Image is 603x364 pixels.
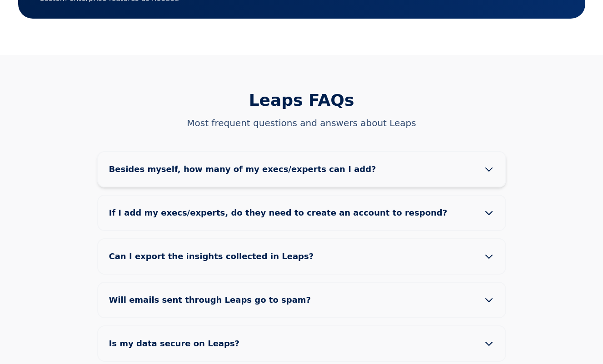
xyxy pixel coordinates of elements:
[97,91,506,109] h2: Leaps FAQs
[98,239,505,274] button: Can I export the insights collected in Leaps?
[98,283,505,317] button: Will emails sent through Leaps go to spam?
[109,337,254,350] span: Is my data secure on Leaps?
[109,163,391,176] span: Besides myself, how many of my execs/experts can I add?
[98,326,505,361] button: Is my data secure on Leaps?
[98,152,505,187] button: Besides myself, how many of my execs/experts can I add?
[109,250,329,263] span: Can I export the insights collected in Leaps?
[97,117,506,129] p: Most frequent questions and answers about Leaps
[98,196,505,230] button: If I add my execs/experts, do they need to create an account to respond?
[109,294,326,306] span: Will emails sent through Leaps go to spam?
[109,207,462,219] span: If I add my execs/experts, do they need to create an account to respond?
